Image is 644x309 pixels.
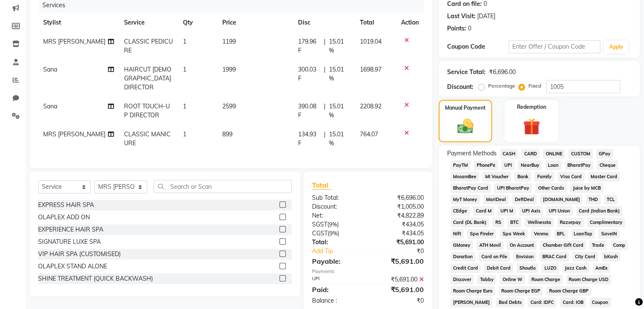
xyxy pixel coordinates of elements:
span: Spa Week [500,229,528,239]
span: 899 [222,130,232,138]
span: Coupon [589,298,611,307]
span: UPI BharatPay [494,183,532,193]
span: CASH [500,149,518,159]
div: OLAPLEX ADD ON [38,213,90,222]
span: | [324,130,326,148]
span: BFL [554,229,568,239]
span: Room Charge GBP [546,286,591,296]
span: [DOMAIN_NAME] [540,195,583,204]
div: Net: [306,211,368,220]
div: EXPRESS HAIR SPA [38,201,94,210]
div: Points: [447,24,466,33]
span: BRAC Card [539,252,569,262]
input: Enter Offer / Coupon Code [509,40,601,53]
span: Razorpay [557,218,584,227]
label: Manual Payment [445,104,486,112]
span: Bad Debts [496,298,524,307]
span: Total [312,181,332,190]
span: Room Charge EGP [498,286,543,296]
span: Envision [513,252,536,262]
div: ₹5,691.00 [368,284,430,295]
span: SGST [312,221,327,228]
span: UPI Union [546,206,573,216]
span: City Card [572,252,598,262]
span: Family [534,172,554,182]
div: Balance : [306,296,368,305]
span: 9% [329,221,337,228]
span: PhonePe [474,160,498,170]
div: ₹6,696.00 [489,68,516,77]
span: | [324,37,326,55]
span: 2599 [222,102,236,110]
span: MRS [PERSON_NAME] [43,38,105,45]
span: 15.01 % [329,37,350,55]
span: TCL [604,195,618,204]
div: OLAPLEX STAND ALONE [38,262,107,271]
span: Juice by MCB [570,183,603,193]
span: CEdge [451,206,470,216]
span: Online W [500,275,525,284]
span: BTC [507,218,521,227]
span: 179.96 F [298,37,321,55]
span: Card (Indian Bank) [576,206,623,216]
span: CLASSIC PEDICURE [124,38,173,54]
span: Payment Methods [447,149,497,158]
span: Room Charge [528,275,563,284]
span: Nift [451,229,464,239]
span: 300.03 F [298,65,321,83]
div: Coupon Code [447,42,509,51]
span: MariDeal [483,195,509,204]
div: UPI [306,275,368,284]
span: UPI Axis [519,206,543,216]
span: Bank [514,172,531,182]
span: ONLINE [543,149,565,159]
span: | [324,65,326,83]
span: 390.08 F [298,102,321,120]
span: MI Voucher [482,172,511,182]
div: ₹0 [378,247,430,256]
th: Disc [293,13,355,32]
div: EXPERIENCE HAIR SPA [38,225,103,234]
span: 15.01 % [329,65,350,83]
span: CUSTOM [568,149,593,159]
span: CARD [521,149,539,159]
span: HAIRCUT [DEMOGRAPHIC_DATA] DIRECTOR [124,66,171,91]
label: Percentage [488,82,515,90]
span: RS [492,218,504,227]
div: 0 [468,24,471,33]
th: Stylist [38,13,119,32]
div: ₹434.05 [368,220,430,229]
span: Spa Finder [467,229,496,239]
div: ₹434.05 [368,229,430,238]
img: _gift.svg [518,116,545,137]
div: SIGNATURE LUXE SPA [38,237,101,246]
span: MyT Money [451,195,480,204]
span: 764.07 [360,130,378,138]
span: ROOT TOUCH-UP DIRECTOR [124,102,170,119]
div: Payments [312,268,424,275]
span: DefiDeal [512,195,536,204]
div: Discount: [306,202,368,211]
span: Wellnessta [525,218,554,227]
th: Price [217,13,293,32]
span: Cheque [597,160,618,170]
span: UPI M [498,206,516,216]
div: ₹4,822.89 [368,211,430,220]
span: Comp [611,240,628,250]
div: ₹5,691.00 [368,275,430,284]
span: MosamBee [451,172,479,182]
span: GMoney [451,240,473,250]
span: Chamber Gift Card [540,240,586,250]
span: 1999 [222,66,236,73]
span: Jazz Cash [562,263,589,273]
span: BharatPay [565,160,594,170]
span: Discover [451,275,474,284]
span: Tabby [477,275,496,284]
span: UPI [501,160,514,170]
span: 15.01 % [329,130,350,148]
span: ATH Movil [476,240,503,250]
span: Complimentary [587,218,625,227]
img: _cash.svg [452,117,478,135]
span: CLASSIC MANICURE [124,130,171,147]
span: 1019.04 [360,38,381,45]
